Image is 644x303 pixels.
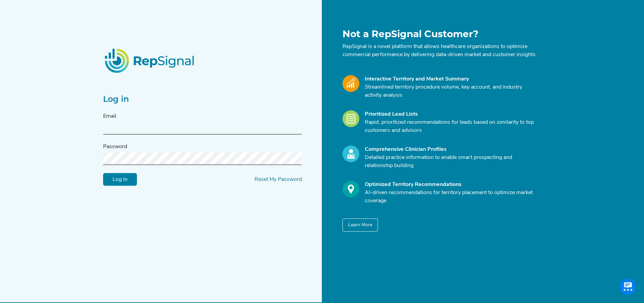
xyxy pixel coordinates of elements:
div: Interactive Territory and Market Summary [365,75,537,83]
input: Log in [103,173,137,186]
div: Prioritized Lead Lists [365,110,537,118]
p: RepSignal is a novel platform that allows healthcare organizations to optimize commercial perform... [342,43,537,59]
label: Password [103,143,127,151]
div: Optimized Territory Recommendations [365,181,537,189]
p: Streamlined territory procedure volume, key account, and industry activity analysis [365,83,537,99]
h1: Not a RepSignal Customer? [342,28,537,40]
p: Rapid, prioritized recommendations for leads based on similarity to top customers and advisors [365,118,537,135]
img: Profile_Icon.739e2aba.svg [342,145,359,162]
img: RepSignalLogo.20539ed3.png [96,40,204,81]
h2: Log in [103,94,302,104]
p: AI-driven recommendations for territory placement to optimize market coverage [365,189,537,205]
img: Leads_Icon.28e8c528.svg [342,110,359,127]
label: Email [103,112,116,120]
img: Optimize_Icon.261f85db.svg [342,181,359,197]
div: Comprehensive Clinician Profiles [365,145,537,154]
img: Market_Icon.a700a4ad.svg [342,75,359,92]
a: Reset My Password [255,177,302,182]
button: Learn More [342,218,378,232]
p: Detailed practice information to enable smart prospecting and relationship building [365,154,537,170]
